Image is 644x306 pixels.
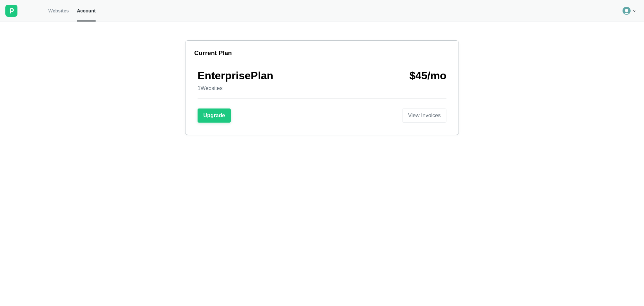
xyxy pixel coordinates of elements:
[198,70,273,82] h1: Enterprise Plan
[410,70,446,82] h1: $ 45 /mo
[198,108,231,123] button: Upgrade
[48,8,69,14] span: Websites
[402,108,446,123] button: View Invoices
[77,8,96,14] span: Account
[203,113,225,119] div: Upgrade
[194,49,232,57] h3: Current Plan
[408,113,441,119] div: View Invoices
[198,85,273,91] p: 1 Websites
